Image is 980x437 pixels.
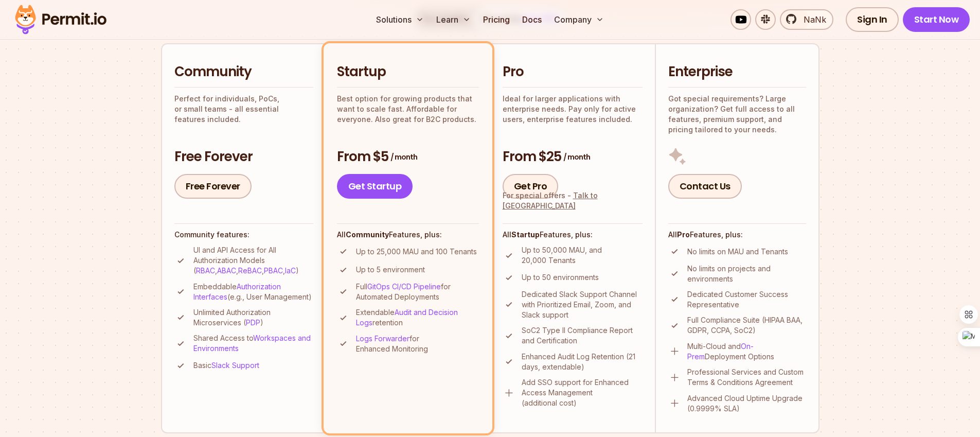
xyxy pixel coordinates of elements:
[193,333,313,354] p: Shared Access to
[903,7,970,32] a: Start Now
[193,245,313,276] p: UI and API Access for All Authorization Models ( , , , , )
[337,63,479,81] h2: Startup
[687,367,806,388] p: Professional Services and Custom Terms & Conditions Agreement
[668,63,806,81] h2: Enterprise
[677,230,690,239] strong: Pro
[285,266,296,275] a: IaC
[668,230,806,240] h4: All Features, plus:
[563,152,590,162] span: / month
[503,230,643,240] h4: All Features, plus:
[687,393,806,414] p: Advanced Cloud Uptime Upgrade (0.9999% SLA)
[687,289,806,310] p: Dedicated Customer Success Representative
[518,9,546,30] a: Docs
[10,2,111,37] img: Permit logo
[356,334,479,354] p: for Enhanced Monitoring
[668,174,742,199] a: Contact Us
[522,377,643,408] p: Add SSO support for Enhanced Access Management (additional cost)
[522,245,643,266] p: Up to 50,000 MAU, and 20,000 Tenants
[550,9,608,30] button: Company
[522,289,643,320] p: Dedicated Slack Support Channel with Prioritized Email, Zoom, and Slack support
[522,272,599,283] p: Up to 50 environments
[503,190,643,211] div: For special offers -
[687,342,754,361] a: On-Prem
[337,94,479,125] p: Best option for growing products that want to scale fast. Affordable for everyone. Also great for...
[264,266,283,275] a: PBAC
[687,315,806,336] p: Full Compliance Suite (HIPAA BAA, GDPR, CCPA, SoC2)
[211,361,259,370] a: Slack Support
[390,152,417,162] span: / month
[687,264,806,284] p: No limits on projects and environments
[503,94,643,125] p: Ideal for larger applications with enterprise needs. Pay only for active users, enterprise featur...
[503,63,643,81] h2: Pro
[687,341,806,362] p: Multi-Cloud and Deployment Options
[217,266,236,275] a: ABAC
[503,148,643,166] h3: From $25
[174,94,313,125] p: Perfect for individuals, PoCs, or small teams - all essential features included.
[356,247,477,257] p: Up to 25,000 MAU and 100 Tenants
[479,9,514,30] a: Pricing
[196,266,215,275] a: RBAC
[372,9,428,30] button: Solutions
[193,307,313,328] p: Unlimited Authorization Microservices ( )
[356,307,479,328] p: Extendable retention
[522,325,643,346] p: SoC2 Type II Compliance Report and Certification
[780,9,833,30] a: NaNk
[367,282,441,291] a: GitOps CI/CD Pipeline
[337,148,479,166] h3: From $5
[337,230,479,240] h4: All Features, plus:
[432,9,475,30] button: Learn
[356,308,458,327] a: Audit and Decision Logs
[687,247,788,257] p: No limits on MAU and Tenants
[174,148,313,166] h3: Free Forever
[174,230,313,240] h4: Community features:
[356,334,409,343] a: Logs Forwarder
[356,265,425,275] p: Up to 5 environment
[346,230,389,239] strong: Community
[668,94,806,135] p: Got special requirements? Large organization? Get full access to all features, premium support, a...
[238,266,262,275] a: ReBAC
[193,282,281,301] a: Authorization Interfaces
[174,63,313,81] h2: Community
[337,174,413,199] a: Get Startup
[246,318,260,327] a: PDP
[356,282,479,302] p: Full for Automated Deployments
[193,360,259,371] p: Basic
[193,282,313,302] p: Embeddable (e.g., User Management)
[797,13,826,26] span: NaNk
[511,230,540,239] strong: Startup
[174,174,252,199] a: Free Forever
[503,174,559,199] a: Get Pro
[846,7,899,32] a: Sign In
[522,352,643,372] p: Enhanced Audit Log Retention (21 days, extendable)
